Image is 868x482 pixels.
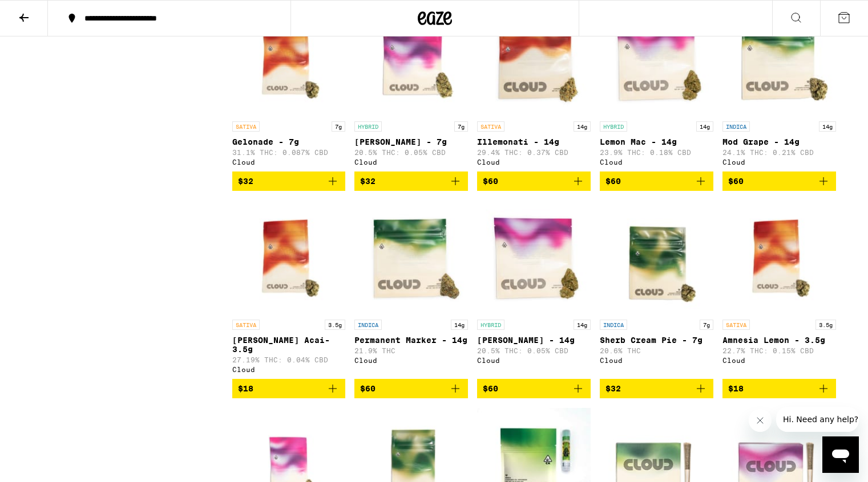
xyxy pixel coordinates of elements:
[722,336,836,345] p: Amnesia Lemon - 3.5g
[477,2,591,116] img: Cloud - Illemonati - 14g
[238,177,253,186] span: $32
[232,158,346,166] div: Cloud
[232,200,346,314] img: Cloud - Pina Acai- 3.5g
[600,121,627,132] p: HYBRID
[600,171,713,191] button: Add to bag
[600,320,627,330] p: INDICA
[477,121,504,132] p: SATIVA
[354,149,468,156] p: 20.5% THC: 0.05% CBD
[815,320,836,330] p: 3.5g
[354,171,468,191] button: Add to bag
[454,121,468,132] p: 7g
[232,121,260,132] p: SATIVA
[477,171,591,191] button: Add to bag
[232,2,346,116] img: Cloud - Gelonade - 7g
[477,158,591,166] div: Cloud
[232,137,346,146] p: Gelonade - 7g
[574,320,591,330] p: 14g
[605,384,621,393] span: $32
[232,149,346,156] p: 31.1% THC: 0.087% CBD
[728,177,744,186] span: $60
[749,409,772,432] iframe: Close message
[354,347,468,354] p: 21.9% THC
[722,2,836,171] a: Open page for Mod Grape - 14g from Cloud
[722,121,750,132] p: INDICA
[722,320,750,330] p: SATIVA
[354,357,468,364] div: Cloud
[477,379,591,398] button: Add to bag
[232,366,346,373] div: Cloud
[700,320,713,330] p: 7g
[354,121,382,132] p: HYBRID
[600,2,713,171] a: Open page for Lemon Mac - 14g from Cloud
[600,137,713,146] p: Lemon Mac - 14g
[232,356,346,363] p: 27.19% THC: 0.04% CBD
[354,379,468,398] button: Add to bag
[722,2,836,116] img: Cloud - Mod Grape - 14g
[232,200,346,379] a: Open page for Pina Acai- 3.5g from Cloud
[819,121,836,132] p: 14g
[722,137,836,146] p: Mod Grape - 14g
[722,200,836,379] a: Open page for Amnesia Lemon - 3.5g from Cloud
[600,200,713,314] img: Cloud - Sherb Cream Pie - 7g
[776,407,859,432] iframe: Message from company
[354,2,468,171] a: Open page for Runtz - 7g from Cloud
[354,200,468,314] img: Cloud - Permanent Marker - 14g
[600,149,713,156] p: 23.9% THC: 0.18% CBD
[600,200,713,379] a: Open page for Sherb Cream Pie - 7g from Cloud
[722,347,836,354] p: 22.7% THC: 0.15% CBD
[232,2,346,171] a: Open page for Gelonade - 7g from Cloud
[477,347,591,354] p: 20.5% THC: 0.05% CBD
[332,121,345,132] p: 7g
[722,171,836,191] button: Add to bag
[722,149,836,156] p: 24.1% THC: 0.21% CBD
[477,137,591,146] p: Illemonati - 14g
[600,2,713,116] img: Cloud - Lemon Mac - 14g
[722,379,836,398] button: Add to bag
[696,121,713,132] p: 14g
[232,320,260,330] p: SATIVA
[360,384,376,393] span: $60
[574,121,591,132] p: 14g
[600,347,713,354] p: 20.6% THC
[483,384,498,393] span: $60
[483,177,498,186] span: $60
[325,320,345,330] p: 3.5g
[728,384,744,393] span: $18
[354,158,468,166] div: Cloud
[354,137,468,146] p: [PERSON_NAME] - 7g
[451,320,468,330] p: 14g
[477,336,591,345] p: [PERSON_NAME] - 14g
[477,200,591,379] a: Open page for Runtz - 14g from Cloud
[477,357,591,364] div: Cloud
[477,200,591,314] img: Cloud - Runtz - 14g
[600,336,713,345] p: Sherb Cream Pie - 7g
[600,379,713,398] button: Add to bag
[477,149,591,156] p: 29.4% THC: 0.37% CBD
[722,158,836,166] div: Cloud
[477,2,591,171] a: Open page for Illemonati - 14g from Cloud
[722,200,836,314] img: Cloud - Amnesia Lemon - 3.5g
[232,379,346,398] button: Add to bag
[354,336,468,345] p: Permanent Marker - 14g
[722,357,836,364] div: Cloud
[354,2,468,116] img: Cloud - Runtz - 7g
[822,436,859,473] iframe: Button to launch messaging window
[600,158,713,166] div: Cloud
[232,171,346,191] button: Add to bag
[360,177,376,186] span: $32
[477,320,504,330] p: HYBRID
[605,177,621,186] span: $60
[238,384,253,393] span: $18
[600,357,713,364] div: Cloud
[354,320,382,330] p: INDICA
[354,200,468,379] a: Open page for Permanent Marker - 14g from Cloud
[232,336,346,354] p: [PERSON_NAME] Acai- 3.5g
